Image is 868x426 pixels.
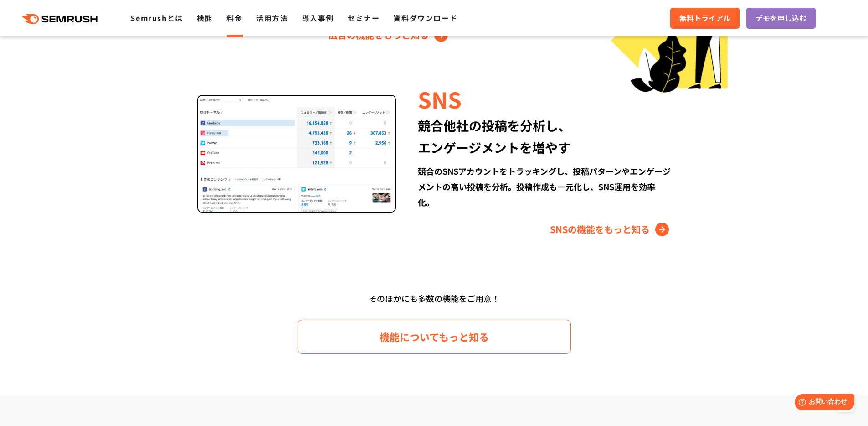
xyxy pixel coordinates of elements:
iframe: Help widget launcher [787,390,858,416]
a: 機能についてもっと知る [298,320,571,354]
a: 導入事例 [302,12,334,23]
span: デモを申し込む [755,12,806,24]
a: 機能 [197,12,213,23]
a: セミナー [348,12,380,23]
div: 競合のSNSアカウントをトラッキングし、投稿パターンやエンゲージメントの高い投稿を分析。投稿作成も一元化し、SNS運用を効率化。 [418,163,671,210]
span: 機能についてもっと知る [380,329,489,345]
a: Semrushとは [130,12,183,23]
span: 無料トライアル [679,12,730,24]
div: 競合他社の投稿を分析し、 エンゲージメントを増やす [418,114,671,158]
a: デモを申し込む [746,8,816,29]
a: 無料トライアル [670,8,740,29]
a: 料金 [226,12,242,23]
div: そのほかにも多数の機能をご用意！ [172,290,696,307]
a: SNSの機能をもっと知る [550,222,671,237]
div: SNS [418,83,671,114]
a: 活用方法 [256,12,288,23]
a: 資料ダウンロード [393,12,457,23]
